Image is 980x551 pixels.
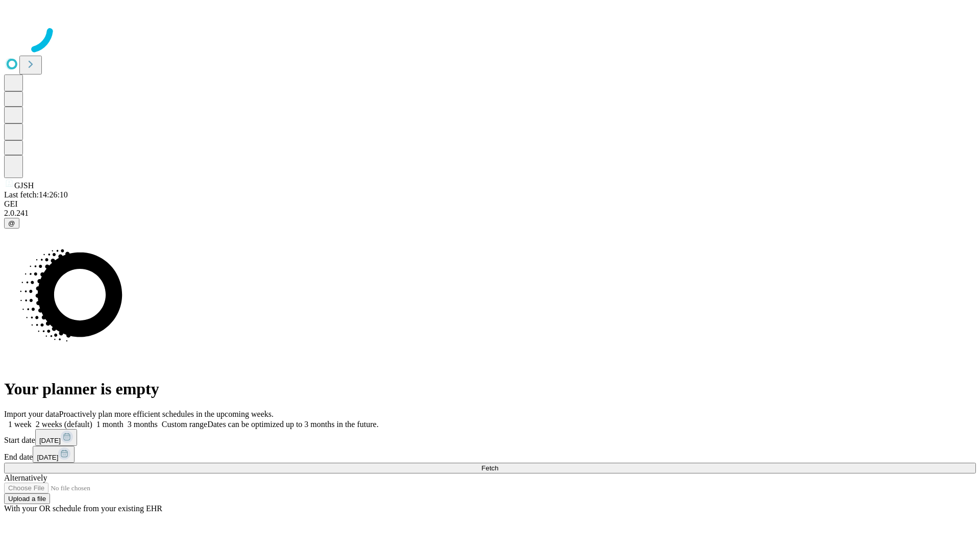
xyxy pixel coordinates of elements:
[4,380,976,398] h1: Your planner is empty
[481,464,498,472] span: Fetch
[59,410,274,418] span: Proactively plan more efficient schedules in the upcoming weeks.
[4,463,976,473] button: Fetch
[4,190,68,199] span: Last fetch: 14:26:10
[4,410,59,418] span: Import your data
[4,209,976,218] div: 2.0.241
[35,429,77,446] button: [DATE]
[8,420,32,429] span: 1 week
[128,420,158,429] span: 3 months
[4,429,976,446] div: Start date
[4,218,19,229] button: @
[37,454,58,461] span: [DATE]
[33,446,75,463] button: [DATE]
[162,420,207,429] span: Custom range
[4,504,162,513] span: With your OR schedule from your existing EHR
[14,181,34,190] span: GJSH
[39,437,61,444] span: [DATE]
[96,420,124,429] span: 1 month
[4,493,50,504] button: Upload a file
[4,446,976,463] div: End date
[4,473,47,482] span: Alternatively
[4,199,976,209] div: GEI
[36,420,92,429] span: 2 weeks (default)
[8,219,15,227] span: @
[207,420,378,429] span: Dates can be optimized up to 3 months in the future.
